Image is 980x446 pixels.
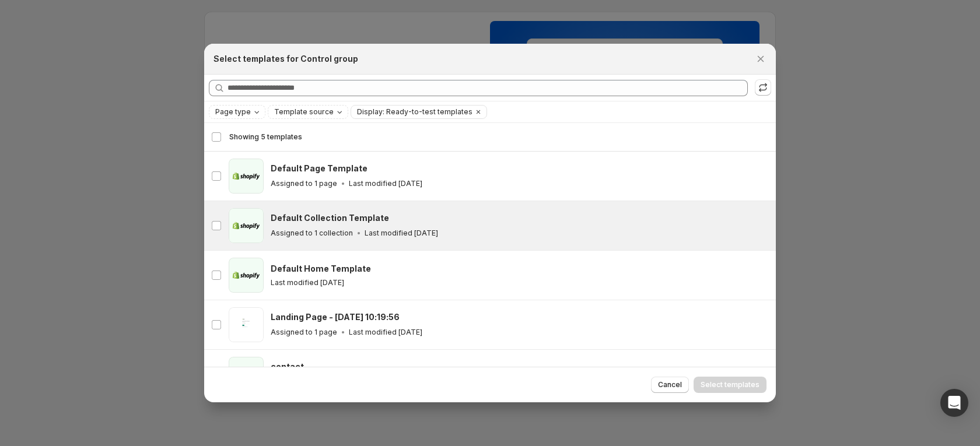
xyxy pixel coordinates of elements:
[365,229,438,238] p: Last modified [DATE]
[940,389,968,417] div: Open Intercom Messenger
[473,106,484,118] button: Clear
[213,53,358,65] h2: Select templates for Control group
[271,328,337,337] p: Assigned to 1 page
[271,212,389,224] h3: Default Collection Template
[271,311,400,323] h3: Landing Page - [DATE] 10:19:56
[229,258,264,293] img: Default Home Template
[658,380,682,389] span: Cancel
[271,179,337,188] p: Assigned to 1 page
[229,159,264,194] img: Default Page Template
[268,106,348,118] button: Template source
[271,263,371,275] h3: Default Home Template
[271,229,353,238] p: Assigned to 1 collection
[274,107,334,117] span: Template source
[357,107,473,117] span: Display: Ready-to-test templates
[349,328,422,337] p: Last modified [DATE]
[229,357,264,392] img: contact
[229,208,264,243] img: Default Collection Template
[215,107,251,117] span: Page type
[271,361,304,373] h3: contact
[209,106,265,118] button: Page type
[752,51,769,67] button: Close
[651,377,689,393] button: Cancel
[271,163,367,174] h3: Default Page Template
[349,179,422,188] p: Last modified [DATE]
[351,106,473,118] button: Display: Ready-to-test templates
[271,278,344,287] p: Last modified [DATE]
[229,132,302,142] span: Showing 5 templates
